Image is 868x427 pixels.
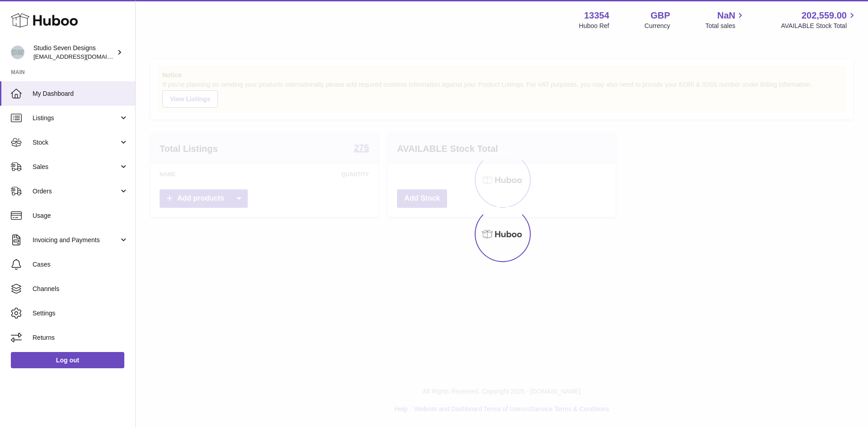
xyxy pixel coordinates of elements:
[33,114,119,122] span: Listings
[33,260,128,269] span: Cases
[33,187,119,196] span: Orders
[781,22,857,30] span: AVAILABLE Stock Total
[33,53,133,60] span: [EMAIL_ADDRESS][DOMAIN_NAME]
[584,9,609,22] strong: 13354
[33,138,119,147] span: Stock
[781,9,857,30] a: 202,559.00 AVAILABLE Stock Total
[33,285,128,293] span: Channels
[705,9,745,30] a: NaN Total sales
[33,211,128,220] span: Usage
[579,22,609,30] div: Huboo Ref
[33,333,128,342] span: Returns
[33,89,128,98] span: My Dashboard
[802,9,847,22] span: 202,559.00
[645,22,670,30] div: Currency
[33,44,115,61] div: Studio Seven Designs
[651,9,670,22] strong: GBP
[717,9,735,22] span: NaN
[33,163,119,171] span: Sales
[33,236,119,244] span: Invoicing and Payments
[33,309,128,318] span: Settings
[11,46,24,59] img: contact.studiosevendesigns@gmail.com
[705,22,745,30] span: Total sales
[11,352,124,368] a: Log out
